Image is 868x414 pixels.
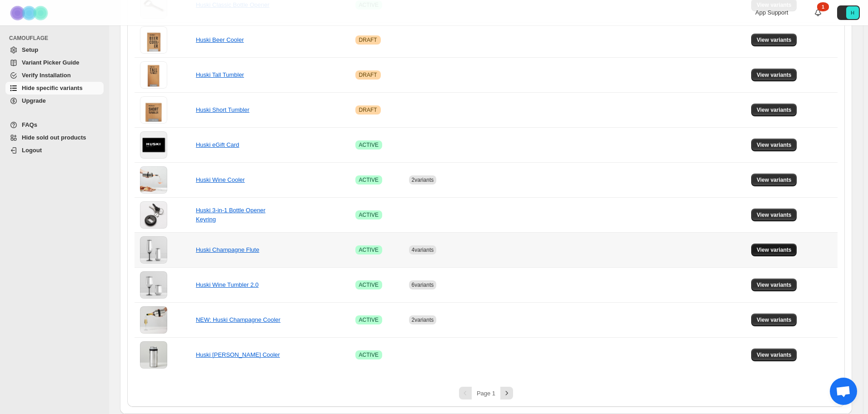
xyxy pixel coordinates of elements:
[196,141,239,148] a: Huski eGift Card
[757,211,792,219] span: View variants
[359,211,379,219] span: ACTIVE
[751,314,797,326] button: View variants
[751,244,797,256] button: View variants
[757,71,792,79] span: View variants
[359,141,379,149] span: ACTIVE
[135,387,838,399] nav: Pagination
[22,85,83,91] span: Hide specific variants
[846,6,859,19] span: Avatar with initials H
[5,119,104,131] a: FAQs
[359,281,379,289] span: ACTIVE
[22,59,79,66] span: Variant Picker Guide
[196,71,244,78] a: Huski Tall Tumbler
[22,46,38,53] span: Setup
[359,36,377,44] span: DRAFT
[5,131,104,144] a: Hide sold out products
[757,246,792,254] span: View variants
[751,34,797,46] button: View variants
[5,144,104,157] a: Logout
[359,71,377,79] span: DRAFT
[196,36,244,43] a: Huski Beer Cooler
[7,0,53,25] img: Camouflage
[140,201,167,229] img: Huski 3-in-1 Bottle Opener Keyring
[751,174,797,186] button: View variants
[140,306,167,334] img: NEW: Huski Champagne Cooler
[359,351,379,359] span: ACTIVE
[751,104,797,116] button: View variants
[757,141,792,149] span: View variants
[837,5,860,20] button: Avatar with initials H
[757,316,792,324] span: View variants
[140,166,167,194] img: Huski Wine Cooler
[140,271,167,299] img: Huski Wine Tumbler 2.0
[196,246,259,253] a: Huski Champagne Flute
[500,387,513,399] button: Next
[412,247,434,253] span: 4 variants
[751,209,797,221] button: View variants
[757,281,792,289] span: View variants
[751,139,797,151] button: View variants
[830,378,857,405] a: Open chat
[412,177,434,183] span: 2 variants
[140,341,167,369] img: Huski Seltzer Cooler
[9,35,105,42] span: CAMOUFLAGE
[196,316,280,323] a: NEW: Huski Champagne Cooler
[412,282,434,288] span: 6 variants
[359,316,379,324] span: ACTIVE
[5,56,104,69] a: Variant Picker Guide
[22,97,46,104] span: Upgrade
[22,134,86,141] span: Hide sold out products
[196,207,265,223] a: Huski 3-in-1 Bottle Opener Keyring
[22,147,42,154] span: Logout
[22,121,37,128] span: FAQs
[757,106,792,114] span: View variants
[757,351,792,359] span: View variants
[359,106,377,114] span: DRAFT
[196,106,249,113] a: Huski Short Tumbler
[140,61,167,89] img: Huski Tall Tumbler
[359,176,379,184] span: ACTIVE
[751,349,797,361] button: View variants
[817,2,829,11] div: 1
[140,26,167,54] img: Huski Beer Cooler
[5,82,104,95] a: Hide specific variants
[851,10,854,15] text: H
[757,176,792,184] span: View variants
[140,131,167,159] img: Huski eGift Card
[5,44,104,56] a: Setup
[477,390,495,397] span: Page 1
[196,281,259,288] a: Huski Wine Tumbler 2.0
[196,351,280,358] a: Huski [PERSON_NAME] Cooler
[751,69,797,81] button: View variants
[196,176,245,183] a: Huski Wine Cooler
[5,95,104,107] a: Upgrade
[359,246,379,254] span: ACTIVE
[757,36,792,44] span: View variants
[755,9,788,16] span: App Support
[813,8,823,17] a: 1
[5,69,104,82] a: Verify Installation
[412,317,434,323] span: 2 variants
[140,236,167,264] img: Huski Champagne Flute
[140,96,167,124] img: Huski Short Tumbler
[22,72,71,79] span: Verify Installation
[751,279,797,291] button: View variants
